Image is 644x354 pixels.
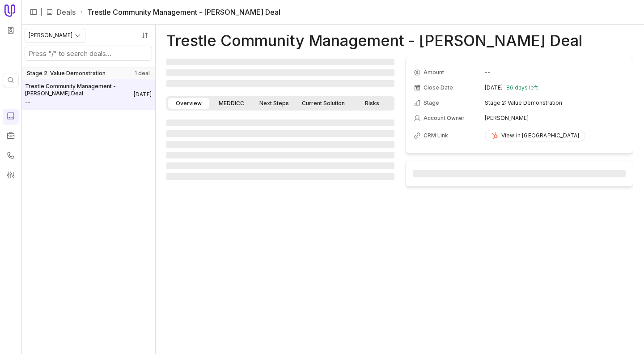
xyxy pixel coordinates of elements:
[424,99,439,107] span: Stage
[27,5,40,19] button: Expand sidebar
[134,91,152,98] time: Deal Close Date
[485,65,625,80] td: --
[491,132,580,139] div: View in [GEOGRAPHIC_DATA]
[168,98,209,109] a: Overview
[25,46,152,60] input: Search deals by name
[79,7,280,17] li: Trestle Community Management - [PERSON_NAME] Deal
[135,70,150,77] span: 1 deal
[254,98,295,109] a: Next Steps
[21,79,155,110] a: Trestle Community Management - [PERSON_NAME] Deal--[DATE]
[166,141,394,148] span: ‌
[166,173,394,180] span: ‌
[4,24,17,37] button: Workspace
[424,84,453,91] span: Close Date
[166,35,582,46] h1: Trestle Community Management - [PERSON_NAME] Deal
[166,152,394,158] span: ‌
[21,25,156,354] nav: Deals
[485,96,625,110] td: Stage 2: Value Demonstration
[138,29,152,42] button: Sort by
[506,84,538,91] span: 86 days left
[27,70,106,77] span: Stage 2: Value Demonstration
[352,98,393,109] a: Risks
[166,69,394,76] span: ‌
[57,7,76,17] a: Deals
[297,98,350,109] a: Current Solution
[424,115,465,122] span: Account Owner
[485,111,625,125] td: [PERSON_NAME]
[485,84,503,91] time: [DATE]
[166,59,394,65] span: ‌
[25,83,134,97] span: Trestle Community Management - [PERSON_NAME] Deal
[413,170,626,177] span: ‌
[166,80,394,87] span: ‌
[25,99,134,106] span: Amount
[485,130,585,141] a: View in [GEOGRAPHIC_DATA]
[211,98,252,109] a: MEDDICC
[424,132,448,139] span: CRM Link
[166,119,394,126] span: ‌
[424,69,444,76] span: Amount
[166,162,394,169] span: ‌
[166,130,394,137] span: ‌
[40,7,42,17] span: |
